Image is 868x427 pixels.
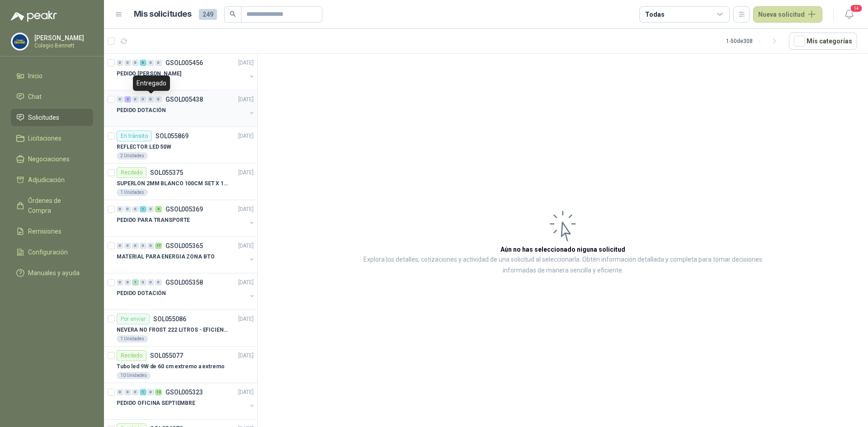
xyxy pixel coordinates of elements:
button: Mís categorías [789,33,857,50]
div: 1 [140,206,146,212]
p: GSOL005438 [165,96,203,103]
div: 0 [117,389,123,395]
a: 0 0 0 6 0 0 GSOL005456[DATE] PEDIDO [PERSON_NAME] [117,57,255,86]
div: 0 [132,389,139,395]
p: SOL055375 [150,169,183,176]
div: 0 [140,96,146,103]
p: SUPERLON 2MM BLANCO 100CM SET X 150 METROS [117,179,229,188]
span: Adjudicación [28,175,65,185]
p: SOL055869 [156,133,189,139]
p: [DATE] [238,242,254,250]
span: Chat [28,92,42,102]
button: Nueva solicitud [753,6,822,23]
span: search [230,11,236,17]
p: Tubo led 9W de 60 cm extremo a extremo [117,362,224,371]
a: Órdenes de Compra [11,192,93,219]
img: Logo peakr [11,11,57,22]
div: 0 [124,206,131,212]
p: PEDIDO OFICINA SEPTIEMBRE [117,399,195,408]
div: 0 [155,279,162,286]
a: 0 2 0 0 0 0 GSOL005438[DATE] PEDIDO DOTACIÓN [117,94,255,123]
div: Recibido [117,167,146,178]
div: 1 - 50 de 308 [726,34,782,48]
a: Configuración [11,244,93,261]
p: [DATE] [238,95,254,104]
p: [DATE] [238,205,254,214]
div: 0 [117,243,123,249]
div: 0 [147,243,154,249]
div: 0 [132,243,139,249]
p: SOL055086 [153,316,186,322]
div: 0 [124,389,131,395]
span: 249 [199,9,217,20]
p: GSOL005369 [165,206,203,212]
a: Solicitudes [11,109,93,126]
div: 0 [117,279,123,286]
p: [DATE] [238,315,254,324]
a: Chat [11,88,93,105]
div: 1 Unidades [117,335,148,343]
span: Manuales y ayuda [28,268,80,278]
a: En tránsitoSOL055869[DATE] REFLECTOR LED 50W2 Unidades [104,127,257,164]
div: 0 [147,206,154,212]
button: 14 [841,6,857,23]
p: [DATE] [238,388,254,397]
div: 0 [132,96,139,103]
a: Adjudicación [11,171,93,188]
div: 0 [117,96,123,103]
a: 0 0 1 0 0 0 GSOL005358[DATE] PEDIDO DOTACIÓN [117,277,255,306]
img: Company Logo [11,33,28,50]
p: NEVERA NO FROST 222 LITROS - EFICIENCIA ENERGETICA A [117,326,229,334]
div: 0 [147,279,154,286]
a: Inicio [11,67,93,84]
div: 0 [124,243,131,249]
div: 0 [147,96,154,103]
span: Inicio [28,71,42,81]
a: Negociaciones [11,150,93,168]
p: PEDIDO [PERSON_NAME] [117,70,181,78]
p: [DATE] [238,278,254,287]
div: 12 [155,389,162,395]
a: 0 0 0 0 0 17 GSOL005365[DATE] MATERIAL PARA ENERGIA ZONA BTO [117,240,255,269]
p: GSOL005358 [165,279,203,286]
div: 6 [140,60,146,66]
div: 0 [147,60,154,66]
p: [DATE] [238,132,254,141]
div: 0 [147,389,154,395]
p: GSOL005365 [165,243,203,249]
p: [PERSON_NAME] [34,35,91,41]
p: MATERIAL PARA ENERGIA ZONA BTO [117,253,214,261]
a: Licitaciones [11,130,93,147]
a: 0 0 0 1 0 12 GSOL005323[DATE] PEDIDO OFICINA SEPTIEMBRE [117,387,255,416]
p: GSOL005456 [165,60,203,66]
p: PEDIDO PARA TRANSPORTE [117,216,190,225]
p: [DATE] [238,59,254,67]
p: [DATE] [238,169,254,177]
div: 0 [124,279,131,286]
a: RecibidoSOL055077[DATE] Tubo led 9W de 60 cm extremo a extremo10 Unidades [104,347,257,383]
span: Configuración [28,247,68,257]
div: 1 Unidades [117,189,148,196]
p: PEDIDO DOTACIÓN [117,289,166,298]
div: 0 [124,60,131,66]
a: Manuales y ayuda [11,264,93,282]
div: 1 [132,279,139,286]
a: Por enviarSOL055086[DATE] NEVERA NO FROST 222 LITROS - EFICIENCIA ENERGETICA A1 Unidades [104,310,257,347]
div: Todas [645,9,664,19]
div: Por enviar [117,314,150,324]
div: 2 [124,96,131,103]
div: 0 [132,206,139,212]
div: Entregado [133,75,170,91]
div: En tránsito [117,131,152,141]
div: Recibido [117,350,146,361]
p: Explora los detalles, cotizaciones y actividad de una solicitud al seleccionarla. Obtén informaci... [348,254,778,276]
div: 17 [155,243,162,249]
div: 0 [155,60,162,66]
a: 0 0 0 1 0 4 GSOL005369[DATE] PEDIDO PARA TRANSPORTE [117,204,255,233]
span: Órdenes de Compra [28,196,85,216]
p: GSOL005323 [165,389,203,395]
div: 0 [132,60,139,66]
p: REFLECTOR LED 50W [117,143,171,151]
p: [DATE] [238,352,254,360]
div: 0 [155,96,162,103]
